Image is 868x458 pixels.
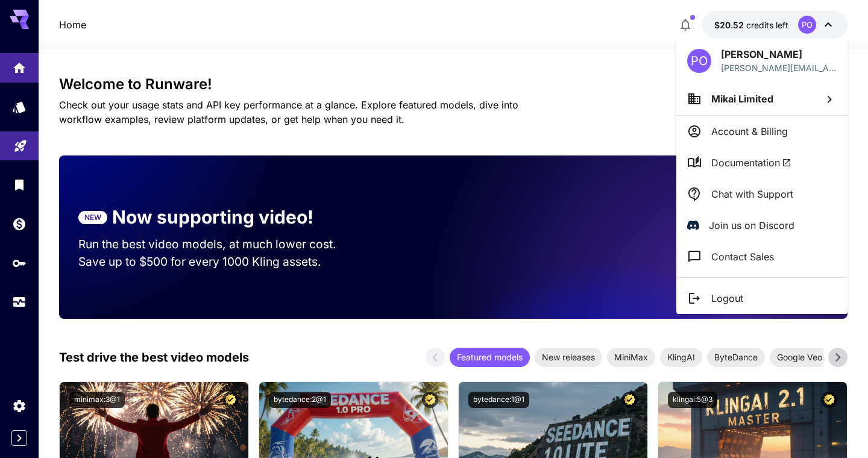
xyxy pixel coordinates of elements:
span: Mikai Limited [711,93,773,105]
p: Logout [711,291,743,306]
p: [PERSON_NAME] [721,47,837,61]
div: PO [687,49,711,73]
p: Join us on Discord [709,218,794,233]
p: Chat with Support [711,187,793,201]
p: [PERSON_NAME][EMAIL_ADDRESS] [721,61,837,74]
span: Documentation [711,155,791,170]
button: Mikai Limited [676,83,848,115]
p: Account & Billing [711,124,788,139]
div: patrick@mikai.ai [721,61,837,74]
p: Contact Sales [711,249,774,264]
